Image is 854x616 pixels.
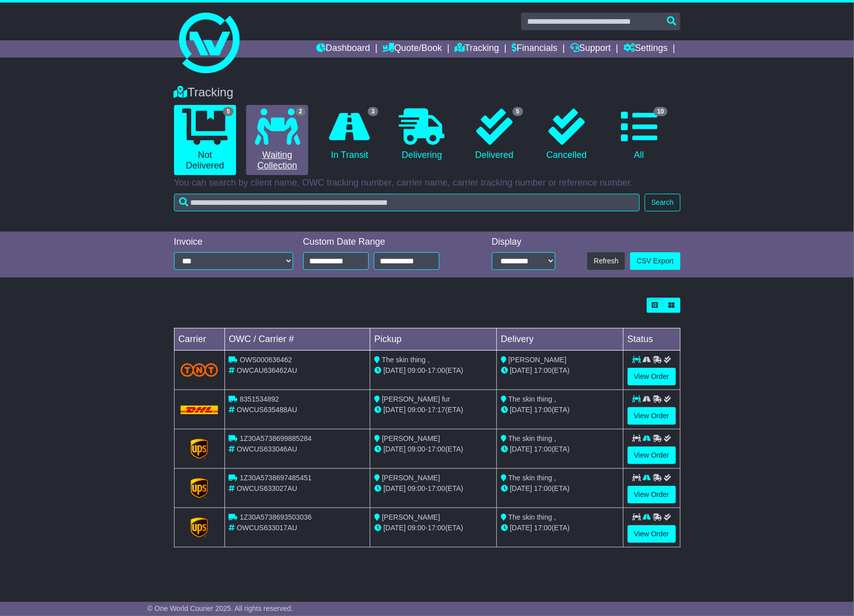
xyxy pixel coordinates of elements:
span: 1Z30A5738693503036 [240,513,311,521]
span: [DATE] [510,366,532,374]
div: (ETA) [501,365,619,376]
td: OWC / Carrier # [224,328,370,351]
img: GetCarrierServiceLogo [191,478,208,498]
div: - (ETA) [374,523,492,533]
a: CSV Export [630,252,680,270]
span: [DATE] [383,484,406,492]
span: 17:00 [534,445,552,453]
a: Tracking [454,40,499,58]
a: 10 All [608,105,670,164]
span: 09:00 [408,524,425,532]
span: 17:00 [534,366,552,374]
span: OWCUS633017AU [237,524,297,532]
span: The skin thing , [508,513,556,521]
a: 5 Not Delivered [174,105,236,175]
span: 8351534892 [240,395,279,403]
span: OWCAU636462AU [237,366,297,374]
span: 17:00 [534,484,552,492]
span: 1Z30A5738699885284 [240,434,311,442]
span: 17:00 [534,406,552,414]
span: [DATE] [510,484,532,492]
span: 09:00 [408,445,425,453]
span: 10 [654,107,667,116]
span: 09:00 [408,406,425,414]
span: [PERSON_NAME] [508,356,566,364]
span: 17:00 [534,524,552,532]
img: GetCarrierServiceLogo [191,439,208,459]
span: 17:17 [428,406,445,414]
div: Tracking [169,85,686,100]
div: Invoice [174,237,293,248]
a: View Order [628,525,676,543]
span: 3 [368,107,378,116]
a: Financials [511,40,557,58]
a: View Order [628,407,676,425]
span: [PERSON_NAME] [382,513,440,521]
a: Delivering [391,105,453,164]
a: Settings [623,40,668,58]
span: [PERSON_NAME] fur [382,395,450,403]
a: Dashboard [316,40,370,58]
p: You can search by client name, OWC tracking number, carrier name, carrier tracking number or refe... [174,178,680,189]
span: The skin thing , [508,434,556,442]
span: 17:00 [428,484,445,492]
span: © One World Courier 2025. All rights reserved. [147,604,293,612]
td: Status [623,328,680,351]
td: Pickup [370,328,497,351]
a: 5 Delivered [463,105,525,164]
img: TNT_Domestic.png [181,363,218,377]
span: 5 [513,107,523,116]
span: [DATE] [510,445,532,453]
a: Quote/Book [382,40,442,58]
span: 09:00 [408,366,425,374]
td: Carrier [174,328,224,351]
div: - (ETA) [374,444,492,455]
span: OWCUS633027AU [237,484,297,492]
span: OWCUS633046AU [237,445,297,453]
span: OWCUS635488AU [237,406,297,414]
div: (ETA) [501,444,619,455]
div: (ETA) [501,483,619,494]
a: 3 In Transit [318,105,380,164]
td: Delivery [496,328,623,351]
span: 2 [296,107,306,116]
button: Search [645,194,680,211]
span: [PERSON_NAME] [382,474,440,482]
span: [DATE] [383,445,406,453]
span: 5 [223,107,234,116]
div: Custom Date Range [303,237,465,248]
div: Display [492,237,556,248]
span: 09:00 [408,484,425,492]
span: [DATE] [510,406,532,414]
a: 2 Waiting Collection [246,105,308,175]
div: (ETA) [501,523,619,533]
span: 1Z30A5738697485451 [240,474,311,482]
span: OWS000636462 [240,356,292,364]
div: - (ETA) [374,405,492,415]
div: - (ETA) [374,365,492,376]
span: 17:00 [428,524,445,532]
span: [DATE] [383,524,406,532]
img: GetCarrierServiceLogo [191,518,208,538]
a: Cancelled [536,105,598,164]
span: The skin thing , [382,356,430,364]
div: - (ETA) [374,483,492,494]
div: (ETA) [501,405,619,415]
span: [DATE] [383,366,406,374]
a: Support [570,40,611,58]
span: [DATE] [383,406,406,414]
span: [PERSON_NAME] [382,434,440,442]
a: View Order [628,486,676,503]
span: 17:00 [428,366,445,374]
img: DHL.png [181,406,218,414]
button: Refresh [587,252,625,270]
span: 17:00 [428,445,445,453]
span: [DATE] [510,524,532,532]
a: View Order [628,446,676,464]
span: The skin thing , [508,395,556,403]
span: The skin thing , [508,474,556,482]
a: View Order [628,368,676,385]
